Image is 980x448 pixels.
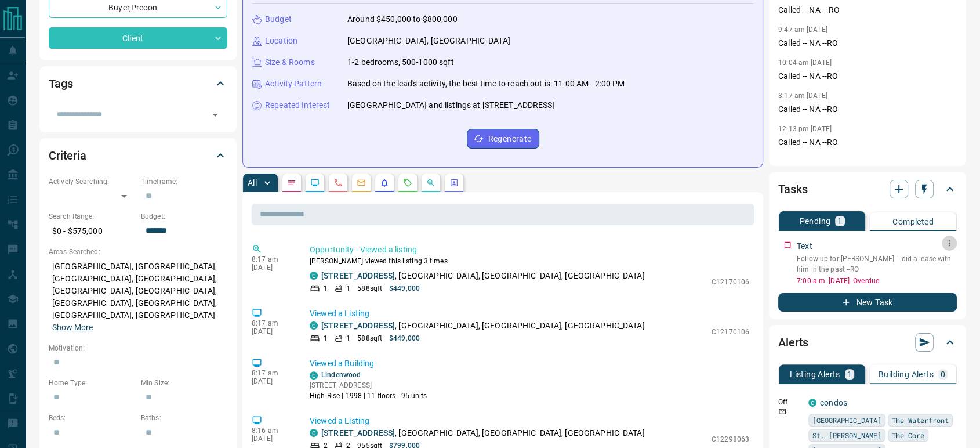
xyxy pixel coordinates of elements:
p: 588 sqft [357,333,382,344]
a: condos [820,398,847,407]
p: Beds: [49,413,135,423]
p: C12298063 [712,434,749,445]
p: 1 [847,370,852,378]
p: Called -- NA --RO [778,103,957,115]
p: Home Type: [49,378,135,388]
p: Pending [799,217,830,225]
h2: Alerts [778,333,808,352]
p: Around $450,000 to $800,000 [347,13,458,26]
p: 1 [324,283,328,294]
p: Areas Searched: [49,247,227,257]
p: Building Alerts [879,370,934,378]
p: , [GEOGRAPHIC_DATA], [GEOGRAPHIC_DATA], [GEOGRAPHIC_DATA] [321,270,645,282]
svg: Agent Actions [449,178,459,187]
p: 1-2 bedrooms, 500-1000 sqft [347,56,454,68]
a: Lindenwood [321,371,361,379]
p: 0 [941,370,945,378]
p: 8:17 am [DATE] [778,92,827,100]
p: Listing Alerts [790,370,840,378]
p: , [GEOGRAPHIC_DATA], [GEOGRAPHIC_DATA], [GEOGRAPHIC_DATA] [321,320,645,332]
p: Activity Pattern [265,78,322,90]
div: condos.ca [310,321,318,330]
div: Alerts [778,328,957,356]
p: 588 sqft [357,283,382,294]
svg: Opportunities [426,178,435,187]
p: [STREET_ADDRESS] [310,380,427,391]
p: 1 [346,333,350,344]
div: condos.ca [310,371,318,380]
p: Search Range: [49,211,135,222]
p: Called -- NA --RO [778,70,957,82]
p: Budget [265,13,292,26]
p: Opportunity - Viewed a listing [310,244,749,256]
p: [GEOGRAPHIC_DATA], [GEOGRAPHIC_DATA] [347,35,510,47]
p: Budget: [141,211,227,222]
p: 12:13 pm [DATE] [778,125,832,133]
a: [STREET_ADDRESS] [321,321,395,330]
p: 10:04 am [DATE] [778,59,832,67]
svg: Emails [357,178,366,187]
button: Open [207,107,223,123]
svg: Lead Browsing Activity [310,178,320,187]
p: [GEOGRAPHIC_DATA], [GEOGRAPHIC_DATA], [GEOGRAPHIC_DATA], [GEOGRAPHIC_DATA], [GEOGRAPHIC_DATA], [G... [49,257,227,337]
p: [GEOGRAPHIC_DATA] and listings at [STREET_ADDRESS] [347,99,555,111]
p: [DATE] [252,263,292,272]
button: New Task [778,293,957,312]
div: Tasks [778,175,957,203]
span: [GEOGRAPHIC_DATA] [812,414,881,426]
p: Actively Searching: [49,176,135,187]
button: Show More [52,321,93,334]
svg: Requests [403,178,412,187]
p: 11:10 am [DATE] [778,158,832,166]
p: $0 - $575,000 [49,222,135,241]
p: C12170106 [712,277,749,287]
p: Called -- NA --RO [778,37,957,49]
p: 8:17 am [252,319,292,327]
p: [DATE] [252,377,292,385]
p: Viewed a Listing [310,415,749,427]
p: Follow up for [PERSON_NAME] -- did a lease with him in the past --RO [797,254,957,274]
p: 7:00 a.m. [DATE] - Overdue [797,276,957,286]
svg: Calls [333,178,343,187]
div: condos.ca [310,272,318,280]
p: Size & Rooms [265,56,315,68]
div: Criteria [49,142,227,169]
p: 1 [324,333,328,344]
div: Client [49,27,227,49]
p: Text [797,240,812,252]
p: C12170106 [712,327,749,337]
p: Called -- NA -- RO [778,4,957,16]
a: [STREET_ADDRESS] [321,428,395,438]
p: Location [265,35,297,47]
p: 8:16 am [252,427,292,435]
p: Viewed a Building [310,357,749,370]
p: 1 [346,283,350,294]
p: , [GEOGRAPHIC_DATA], [GEOGRAPHIC_DATA], [GEOGRAPHIC_DATA] [321,427,645,439]
p: Min Size: [141,378,227,388]
button: Regenerate [467,129,539,149]
a: [STREET_ADDRESS] [321,271,395,280]
span: St. [PERSON_NAME] [812,429,881,441]
div: condos.ca [808,399,816,407]
p: 8:17 am [252,369,292,377]
p: Completed [892,218,934,226]
p: Called -- NA --RO [778,136,957,149]
svg: Listing Alerts [380,178,389,187]
h2: Tags [49,74,72,93]
h2: Tasks [778,180,807,198]
p: 1 [837,217,842,225]
p: Motivation: [49,343,227,353]
p: Timeframe: [141,176,227,187]
svg: Email [778,407,786,416]
p: [DATE] [252,435,292,443]
p: [PERSON_NAME] viewed this listing 3 times [310,256,749,266]
span: The Core [892,429,924,441]
p: Baths: [141,413,227,423]
h2: Criteria [49,146,86,165]
p: Based on the lead's activity, the best time to reach out is: 11:00 AM - 2:00 PM [347,78,625,90]
div: condos.ca [310,429,318,437]
p: $449,000 [389,333,420,344]
p: 8:17 am [252,255,292,263]
p: [DATE] [252,327,292,335]
p: High-Rise | 1998 | 11 floors | 95 units [310,391,427,401]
